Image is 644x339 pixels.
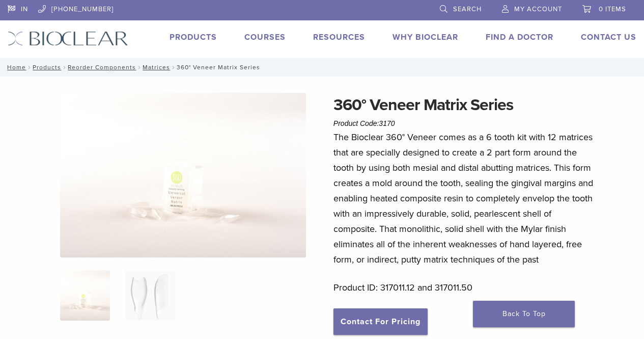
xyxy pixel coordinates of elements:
p: The Bioclear 360° Veneer comes as a 6 tooth kit with 12 matrices that are specially designed to c... [333,129,596,267]
a: Resources [313,32,365,42]
img: 360° Veneer Matrix Series - Image 2 [125,270,175,320]
a: Why Bioclear [393,32,458,42]
img: Bioclear [8,31,128,46]
h1: 360° Veneer Matrix Series [333,93,596,117]
span: / [26,65,33,70]
a: Reorder Components [68,64,136,71]
a: Contact For Pricing [333,308,428,335]
span: My Account [514,5,562,13]
span: 0 items [599,5,626,13]
a: Courses [244,32,286,42]
a: Back To Top [473,301,575,327]
span: 3170 [379,119,395,127]
p: Product ID: 317011.12 and 317011.50 [333,280,596,295]
span: / [170,65,177,70]
a: Products [33,64,61,71]
span: / [136,65,143,70]
img: Veneer 360 Matrices-1 [60,93,306,257]
a: Contact Us [581,32,636,42]
span: Search [453,5,482,13]
img: Veneer-360-Matrices-1-324x324.jpg [60,270,110,320]
span: Product Code: [333,119,395,127]
a: Find A Doctor [486,32,553,42]
a: Products [170,32,217,42]
a: Matrices [143,64,170,71]
a: Home [4,64,26,71]
span: / [61,65,68,70]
